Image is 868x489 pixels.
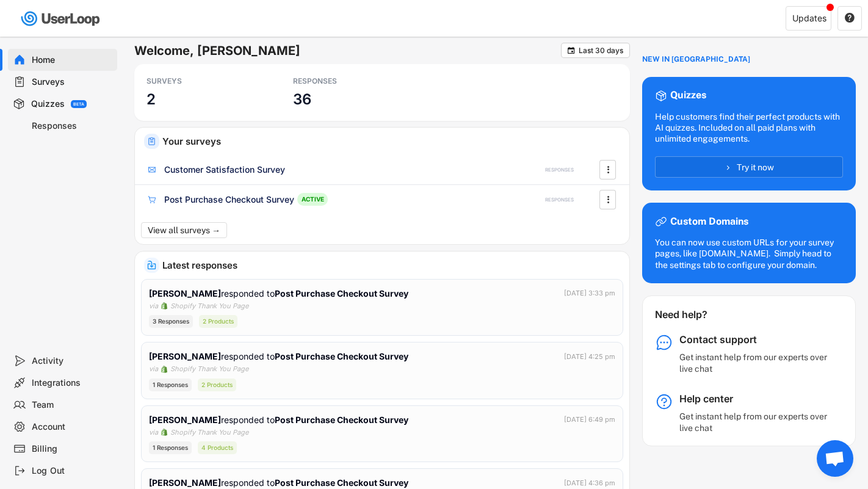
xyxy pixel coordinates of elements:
strong: Post Purchase Checkout Survey [275,415,408,425]
div: Your surveys [162,137,620,146]
div: NEW IN [GEOGRAPHIC_DATA] [642,55,750,65]
div: Latest responses [162,261,620,270]
div: Contact support [679,333,832,346]
div: RESPONSES [293,76,403,86]
div: Surveys [32,76,112,88]
div: Team [32,399,112,411]
div: Integrations [32,377,112,389]
div: Responses [32,120,112,132]
div: responded to [149,350,411,363]
button:  [602,161,614,179]
h3: 36 [293,90,311,109]
button:  [844,13,855,24]
div: Last 30 days [579,47,623,54]
div: Home [32,54,112,66]
div: 1 Responses [149,441,192,454]
div: 1 Responses [149,379,192,391]
text:  [607,163,609,176]
div: Open chat [817,440,853,477]
div: SURVEYS [146,76,256,86]
div: [DATE] 3:33 pm [564,288,615,299]
div: Billing [32,443,112,455]
div: [DATE] 4:25 pm [564,352,615,362]
strong: [PERSON_NAME] [149,288,221,299]
h6: Welcome, [PERSON_NAME] [134,43,561,59]
div: [DATE] 6:49 pm [564,415,615,425]
div: via [149,364,158,374]
strong: Post Purchase Checkout Survey [275,351,408,361]
div: Quizzes [31,98,65,110]
strong: [PERSON_NAME] [149,351,221,361]
div: Activity [32,355,112,367]
strong: [PERSON_NAME] [149,415,221,425]
div: via [149,427,158,438]
text:  [607,193,609,206]
div: 4 Products [198,441,237,454]
div: Customer Satisfaction Survey [164,164,285,176]
span: Try it now [737,163,774,172]
button: View all surveys → [141,222,227,238]
button:  [602,190,614,209]
div: Help customers find their perfect products with AI quizzes. Included on all paid plans with unlim... [655,111,843,145]
div: 2 Products [199,315,237,328]
div: Get instant help from our experts over live chat [679,411,832,433]
div: Custom Domains [670,216,748,228]
div: Updates [792,14,826,23]
text:  [568,46,575,55]
div: Shopify Thank You Page [170,364,248,374]
div: RESPONSES [545,167,574,173]
div: ACTIVE [297,193,328,206]
strong: [PERSON_NAME] [149,477,221,488]
div: RESPONSES [545,197,574,203]
div: BETA [73,102,84,106]
div: [DATE] 4:36 pm [564,478,615,488]
div: Quizzes [670,89,706,102]
img: 1156660_ecommerce_logo_shopify_icon%20%281%29.png [161,366,168,373]
div: Get instant help from our experts over live chat [679,352,832,374]
div: 3 Responses [149,315,193,328]
div: responded to [149,476,411,489]
img: userloop-logo-01.svg [18,6,104,31]
div: responded to [149,287,411,300]
button: Try it now [655,156,843,178]
text:  [845,12,855,23]
img: IncomingMajor.svg [147,261,156,270]
button:  [566,46,576,55]
img: 1156660_ecommerce_logo_shopify_icon%20%281%29.png [161,302,168,310]
div: Help center [679,393,832,405]
strong: Post Purchase Checkout Survey [275,288,408,299]
div: You can now use custom URLs for your survey pages, like [DOMAIN_NAME]. Simply head to the setting... [655,237,843,270]
h3: 2 [146,90,156,109]
div: Need help? [655,308,740,321]
div: Account [32,421,112,433]
div: 2 Products [198,379,236,391]
div: responded to [149,413,411,426]
img: 1156660_ecommerce_logo_shopify_icon%20%281%29.png [161,429,168,436]
div: via [149,301,158,311]
div: Post Purchase Checkout Survey [164,194,294,206]
div: Shopify Thank You Page [170,427,248,438]
div: Log Out [32,465,112,477]
div: Shopify Thank You Page [170,301,248,311]
strong: Post Purchase Checkout Survey [275,477,408,488]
